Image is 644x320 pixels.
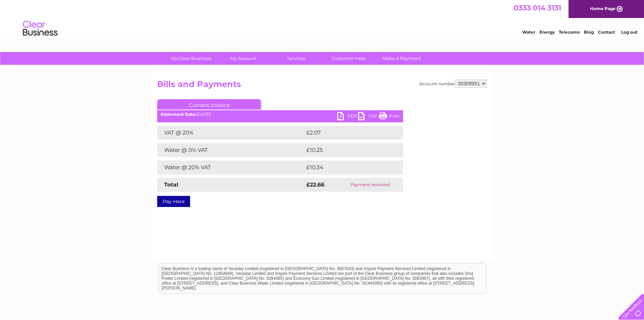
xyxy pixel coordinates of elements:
[164,181,178,188] strong: Total
[305,161,388,174] td: £10.34
[157,112,403,117] div: [DATE]
[159,4,486,34] div: Clear Business is a trading name of Verastar Limited (registered in [GEOGRAPHIC_DATA] No. 3667643...
[338,178,403,192] td: Payment received
[320,52,377,65] a: Customer Help
[157,161,305,174] td: Water @ 20% VAT
[621,29,637,35] a: Log out
[268,52,325,65] a: Services
[305,126,387,140] td: £2.07
[559,29,580,35] a: Telecoms
[379,112,400,122] a: Print
[162,52,220,65] a: My Clear Business
[598,29,615,35] a: Contact
[419,79,487,88] div: Account number
[157,143,305,157] td: Water @ 0% VAT
[373,52,430,65] a: Make A Payment
[215,52,272,65] a: My Account
[161,112,196,117] b: Statement Date:
[522,29,535,35] a: Water
[157,196,190,207] a: Pay Here
[513,3,561,12] a: 0333 014 3131
[157,79,487,93] h2: Bills and Payments
[584,29,594,35] a: Blog
[23,18,58,39] img: logo.png
[306,181,324,188] strong: £22.66
[305,143,388,157] td: £10.25
[157,126,305,140] td: VAT @ 20%
[157,99,261,110] a: Current Invoice
[337,112,358,122] a: PDF
[358,112,379,122] a: CSV
[539,29,555,35] a: Energy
